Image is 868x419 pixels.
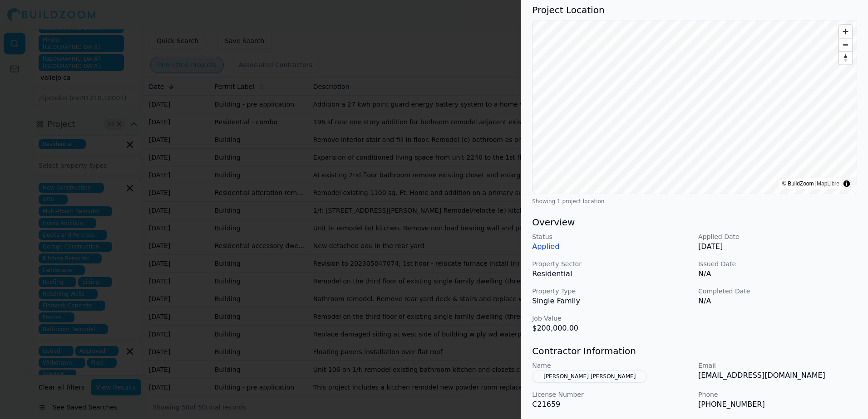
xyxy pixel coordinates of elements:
p: N/A [698,268,857,279]
p: Status [532,232,691,241]
p: Single Family [532,296,691,307]
button: [PERSON_NAME] [PERSON_NAME] [532,370,647,383]
button: Zoom out [839,38,852,51]
p: N/A [698,296,857,307]
p: [PHONE_NUMBER] [698,399,857,410]
button: Reset bearing to north [839,51,852,64]
p: Name [532,361,691,370]
p: Applied Date [698,232,857,241]
button: Zoom in [839,25,852,38]
h3: Overview [532,216,857,229]
p: Applied [532,241,691,252]
p: Residential [532,268,691,279]
p: [DATE] [698,241,857,252]
p: [EMAIL_ADDRESS][DOMAIN_NAME] [698,370,857,381]
p: Property Sector [532,259,691,268]
p: Job Value [532,314,691,323]
p: C21659 [532,399,691,410]
canvas: Map [533,20,857,194]
div: Showing 1 project location [532,198,857,205]
summary: Toggle attribution [841,178,852,189]
p: Issued Date [698,259,857,268]
p: $200,000.00 [532,323,691,334]
a: MapLibre [817,180,839,187]
h3: Contractor Information [532,345,857,357]
p: Property Type [532,287,691,296]
h3: Project Location [532,4,857,16]
p: License Number [532,390,691,399]
p: Email [698,361,857,370]
p: Phone [698,390,857,399]
p: Completed Date [698,287,857,296]
div: © BuildZoom | [782,179,839,188]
